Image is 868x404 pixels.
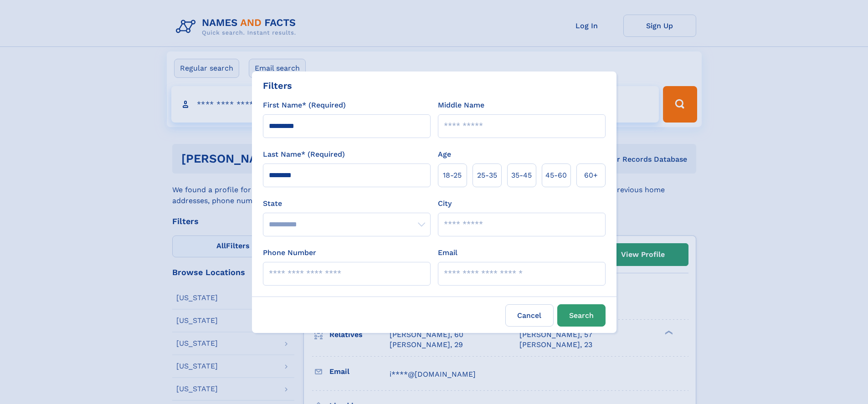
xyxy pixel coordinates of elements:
[438,149,451,160] label: Age
[263,247,316,258] label: Phone Number
[263,79,292,92] div: Filters
[477,170,497,181] span: 25‑35
[438,247,457,258] label: Email
[545,170,567,181] span: 45‑60
[438,100,484,111] label: Middle Name
[263,198,431,209] label: State
[511,170,532,181] span: 35‑45
[557,304,606,327] button: Search
[263,100,346,111] label: First Name* (Required)
[443,170,462,181] span: 18‑25
[584,170,598,181] span: 60+
[263,149,345,160] label: Last Name* (Required)
[438,198,452,209] label: City
[505,304,554,327] label: Cancel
